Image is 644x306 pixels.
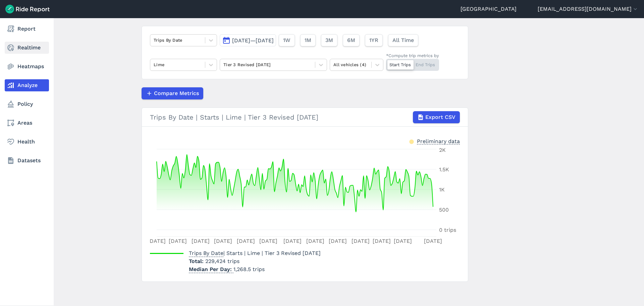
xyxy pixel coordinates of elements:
tspan: [DATE] [192,238,210,244]
tspan: [DATE] [237,238,255,244]
tspan: [DATE] [329,238,347,244]
tspan: [DATE] [394,238,412,244]
tspan: [DATE] [169,238,187,244]
span: 1YR [369,36,378,44]
tspan: [DATE] [352,238,370,244]
span: Total [189,258,205,264]
a: Policy [5,98,49,110]
span: All Time [392,36,414,44]
tspan: 1.5K [439,166,449,173]
span: 1M [305,36,311,44]
tspan: 2K [439,147,446,153]
span: Trips By Date [189,248,223,257]
button: [EMAIL_ADDRESS][DOMAIN_NAME] [538,5,639,13]
span: 6M [347,36,355,44]
div: Trips By Date | Starts | Lime | Tier 3 Revised [DATE] [150,111,460,123]
button: 6M [343,34,360,46]
button: Export CSV [413,111,460,123]
tspan: [DATE] [283,238,302,244]
tspan: 1K [439,186,445,193]
span: [DATE]—[DATE] [232,37,274,44]
tspan: 0 trips [439,227,456,233]
span: | Starts | Lime | Tier 3 Revised [DATE] [189,250,321,256]
a: Analyze [5,79,49,91]
tspan: [DATE] [259,238,277,244]
button: [DATE]—[DATE] [220,34,276,46]
a: Report [5,23,49,35]
a: Datasets [5,155,49,167]
tspan: [DATE] [306,238,324,244]
div: *Compute trip metrics by [386,52,439,59]
span: Export CSV [425,113,455,121]
span: 3M [325,36,333,44]
tspan: [DATE] [373,238,391,244]
tspan: 500 [439,207,449,213]
img: Ride Report [5,5,50,13]
p: 1,268.5 trips [189,265,321,273]
a: Areas [5,117,49,129]
span: 229,424 trips [205,258,239,264]
a: Heatmaps [5,60,49,73]
tspan: [DATE] [424,238,442,244]
button: 1W [279,34,295,46]
tspan: [DATE] [148,238,166,244]
div: Preliminary data [417,137,460,144]
button: Compare Metrics [142,87,203,99]
span: Compare Metrics [154,89,199,97]
a: Health [5,136,49,148]
tspan: [DATE] [214,238,232,244]
span: 1W [283,36,290,44]
a: Realtime [5,42,49,54]
button: All Time [388,34,418,46]
button: 3M [321,34,337,46]
button: 1M [300,34,316,46]
a: [GEOGRAPHIC_DATA] [461,5,517,13]
span: Median Per Day [189,264,233,273]
button: 1YR [365,34,383,46]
